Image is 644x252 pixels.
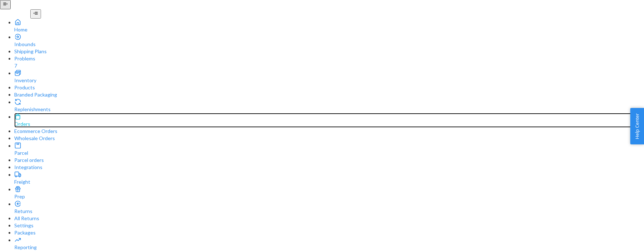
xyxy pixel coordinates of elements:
[14,91,644,98] a: Branded Packaging
[14,55,644,69] a: Problems7
[14,164,644,171] a: Integrations
[14,98,644,113] a: Replenishments
[14,208,644,215] div: Returns
[14,120,644,128] div: Orders
[14,41,644,48] div: Inbounds
[14,236,644,251] a: Reporting
[14,193,644,200] div: Prep
[30,9,41,19] button: Close Navigation
[14,171,644,186] a: Freight
[14,106,644,113] div: Replenishments
[14,62,644,69] div: 7
[630,108,644,144] button: Help Center
[14,128,644,135] a: Ecommerce Orders
[14,186,644,200] a: Prep
[14,26,644,33] div: Home
[14,178,644,186] div: Freight
[14,19,644,33] a: Home
[14,33,644,48] a: Inbounds
[14,215,644,222] a: All Returns
[14,200,644,215] a: Returns
[14,157,644,164] a: Parcel orders
[14,84,644,91] a: Products
[14,222,644,229] a: Settings
[14,77,644,84] div: Inventory
[14,69,644,84] a: Inventory
[14,135,644,142] a: Wholesale Orders
[14,55,644,62] div: Problems
[14,113,644,128] a: Orders
[14,229,644,236] a: Packages
[14,149,644,157] div: Parcel
[14,142,644,157] a: Parcel
[14,48,644,55] a: Shipping Plans
[14,244,644,251] div: Reporting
